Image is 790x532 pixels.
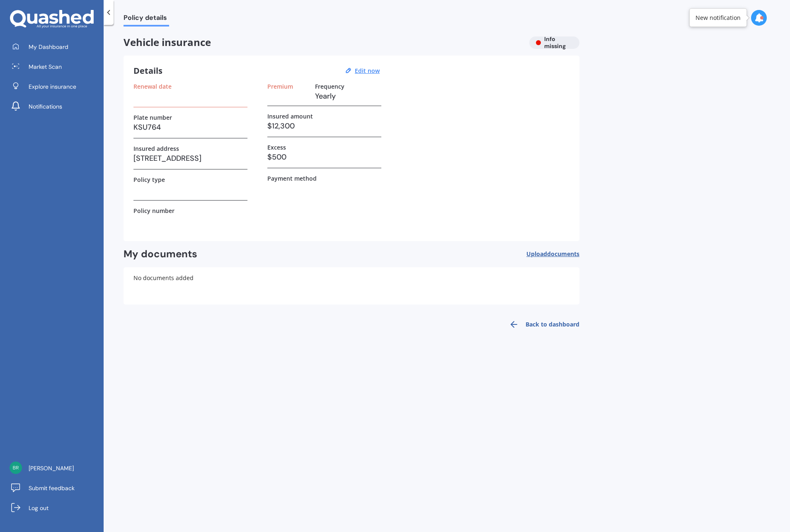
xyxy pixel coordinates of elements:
[29,43,68,51] span: My Dashboard
[6,500,104,516] a: Log out
[133,176,165,183] label: Policy type
[10,462,22,474] img: 9bcf51881fa4cadd79b4beacb316cec0
[124,14,169,25] span: Policy details
[267,120,381,132] h3: $12,300
[29,504,48,512] span: Log out
[315,90,381,102] h3: Yearly
[29,464,74,472] span: [PERSON_NAME]
[355,67,380,75] u: Edit now
[133,145,179,152] label: Insured address
[526,251,579,257] span: Upload
[6,58,104,75] a: Market Scan
[547,250,579,258] span: documents
[6,98,104,115] a: Notifications
[526,248,579,261] button: Uploaddocuments
[133,114,172,121] label: Plate number
[6,39,104,55] a: My Dashboard
[133,121,247,133] h3: KSU764
[29,102,62,111] span: Notifications
[124,267,579,305] div: No documents added
[124,248,197,261] h2: My documents
[267,144,286,151] label: Excess
[267,175,317,182] label: Payment method
[133,65,162,76] h3: Details
[352,67,382,75] button: Edit now
[6,480,104,496] a: Submit feedback
[133,207,174,214] label: Policy number
[267,83,293,90] label: Premium
[695,14,741,22] div: New notification
[29,63,62,71] span: Market Scan
[133,83,172,90] label: Renewal date
[29,82,76,91] span: Explore insurance
[124,36,523,48] span: Vehicle insurance
[6,460,104,476] a: [PERSON_NAME]
[267,113,313,120] label: Insured amount
[133,152,247,164] h3: [STREET_ADDRESS]
[504,314,579,334] a: Back to dashboard
[6,78,104,95] a: Explore insurance
[267,151,381,163] h3: $500
[315,83,344,90] label: Frequency
[29,484,75,492] span: Submit feedback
